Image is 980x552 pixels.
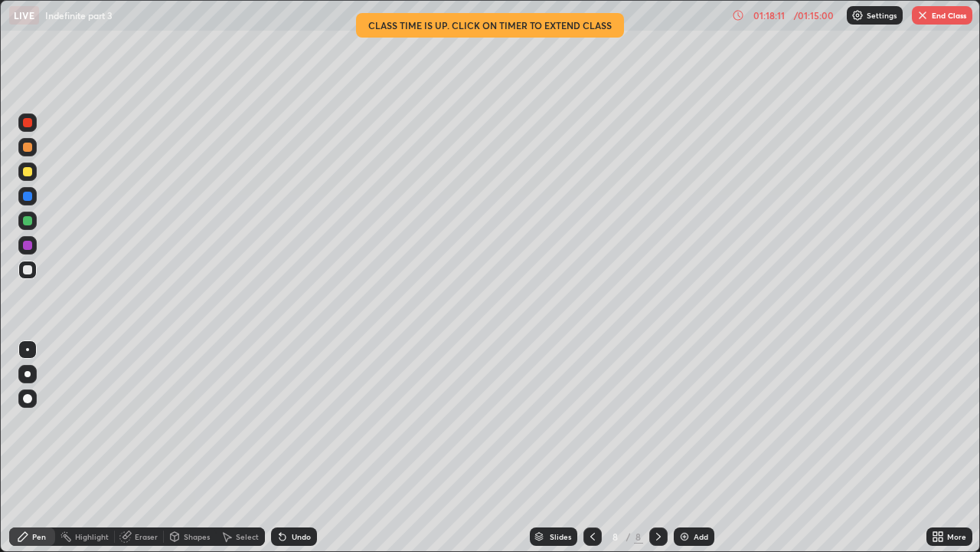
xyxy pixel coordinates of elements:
[550,533,571,540] div: Slides
[236,533,259,540] div: Select
[45,9,113,21] p: Indefinite part 3
[608,532,623,541] div: 8
[790,11,838,20] div: / 01:15:00
[292,533,311,540] div: Undo
[626,532,631,541] div: /
[75,533,109,540] div: Highlight
[14,9,34,21] p: LIVE
[184,533,210,540] div: Shapes
[135,533,158,540] div: Eraser
[851,9,864,21] img: class-settings-icons
[634,530,643,544] div: 8
[867,11,897,19] p: Settings
[32,533,46,540] div: Pen
[916,9,929,21] img: end-class-cross
[747,11,790,20] div: 01:18:11
[947,533,966,540] div: More
[678,531,691,543] img: add-slide-button
[694,533,708,540] div: Add
[912,6,972,25] button: End Class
